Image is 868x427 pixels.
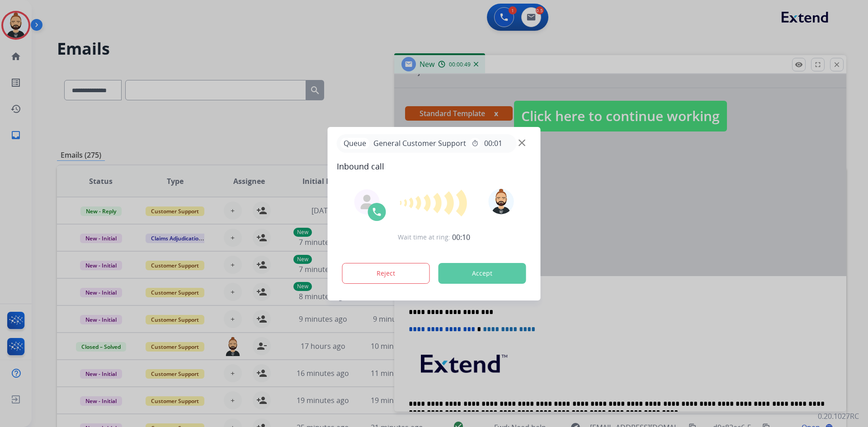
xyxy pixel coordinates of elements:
button: Accept [439,263,526,284]
img: close-button [519,139,525,146]
img: agent-avatar [360,195,374,209]
span: 00:01 [484,138,502,149]
span: Wait time at ring: [398,233,450,242]
p: 0.20.1027RC [818,411,859,422]
span: General Customer Support [370,138,470,149]
img: call-icon [372,206,382,217]
img: avatar [488,189,514,214]
mat-icon: timer [472,140,479,147]
button: Reject [342,263,430,284]
p: Queue [340,138,370,149]
span: 00:10 [452,232,470,243]
span: Inbound call [337,160,532,173]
